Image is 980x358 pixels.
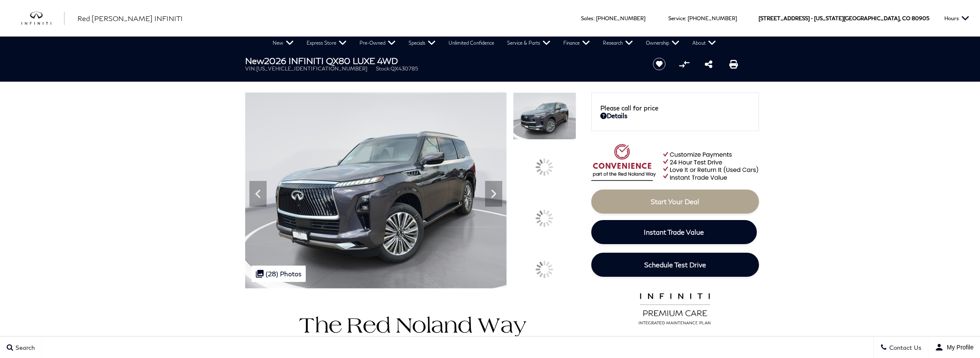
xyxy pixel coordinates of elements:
[390,65,418,72] span: QX430785
[644,228,704,236] span: Instant Trade Value
[596,15,645,21] a: [PHONE_NUMBER]
[266,37,722,49] nav: Main Navigation
[759,15,929,21] a: [STREET_ADDRESS] • [US_STATE][GEOGRAPHIC_DATA], CO 80905
[651,197,699,205] span: Start Your Deal
[22,12,65,25] a: infiniti
[376,65,390,72] span: Stock:
[256,65,367,72] span: [US_VEHICLE_IDENTIFICATION_NUMBER]
[887,344,922,351] span: Contact Us
[591,190,759,214] a: Start Your Deal
[245,55,264,66] strong: New
[252,266,306,282] div: (28) Photos
[22,12,65,25] img: INFINITI
[600,112,750,119] a: Details
[644,260,706,269] span: Schedule Test Drive
[686,37,722,49] a: About
[245,56,639,65] h1: 2026 INFINITI QX80 LUXE 4WD
[442,37,501,49] a: Unlimited Confidence
[688,15,737,21] a: [PHONE_NUMBER]
[77,13,183,24] a: Red [PERSON_NAME] INFINITI
[402,37,442,49] a: Specials
[668,15,685,21] span: Service
[300,37,353,49] a: Express Store
[600,104,658,112] span: Please call for price
[591,220,757,244] a: Instant Trade Value
[596,37,639,49] a: Research
[245,65,256,72] span: VIN:
[943,344,974,351] span: My Profile
[245,92,507,288] img: New 2026 ANTHRACITE GRAY INFINITI LUXE 4WD image 1
[581,15,593,21] span: Sales
[593,15,595,21] span: :
[685,15,686,21] span: :
[591,253,759,277] a: Schedule Test Drive
[729,59,738,69] a: Print this New 2026 INFINITI QX80 LUXE 4WD
[513,92,576,140] img: New 2026 ANTHRACITE GRAY INFINITI LUXE 4WD image 1
[928,337,980,358] button: user-profile-menu
[650,57,669,71] button: Save vehicle
[639,37,686,49] a: Ownership
[557,37,596,49] a: Finance
[77,14,183,22] span: Red [PERSON_NAME] INFINITI
[266,37,300,49] a: New
[353,37,402,49] a: Pre-Owned
[501,37,557,49] a: Service & Parts
[678,58,691,70] button: Compare vehicle
[13,344,35,351] span: Search
[633,291,717,325] img: infinitipremiumcare.png
[705,59,713,69] a: Share this New 2026 INFINITI QX80 LUXE 4WD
